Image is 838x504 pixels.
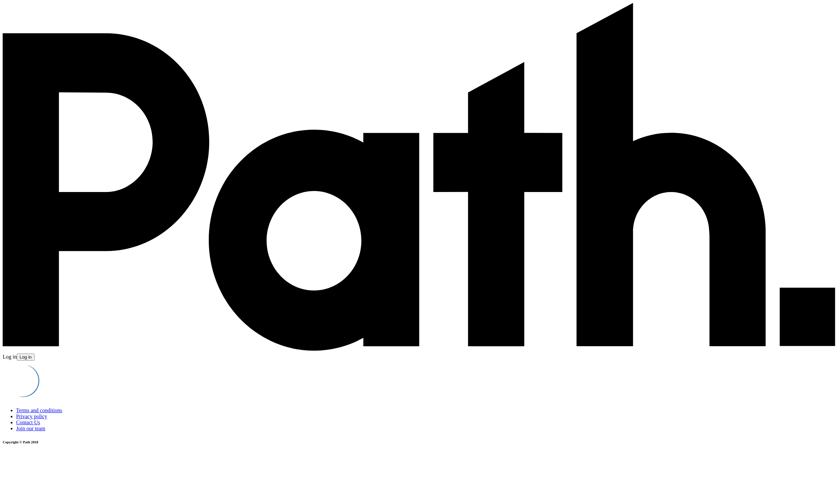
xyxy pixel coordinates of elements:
[16,420,40,425] a: Contact Us
[3,440,835,444] h6: Copyright © Path 2018
[16,414,47,419] a: Privacy policy
[16,407,62,413] a: Terms and conditions
[16,426,45,431] a: Join our team
[19,355,32,360] span: Log in
[3,354,17,360] a: Log in
[17,354,34,361] button: Log in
